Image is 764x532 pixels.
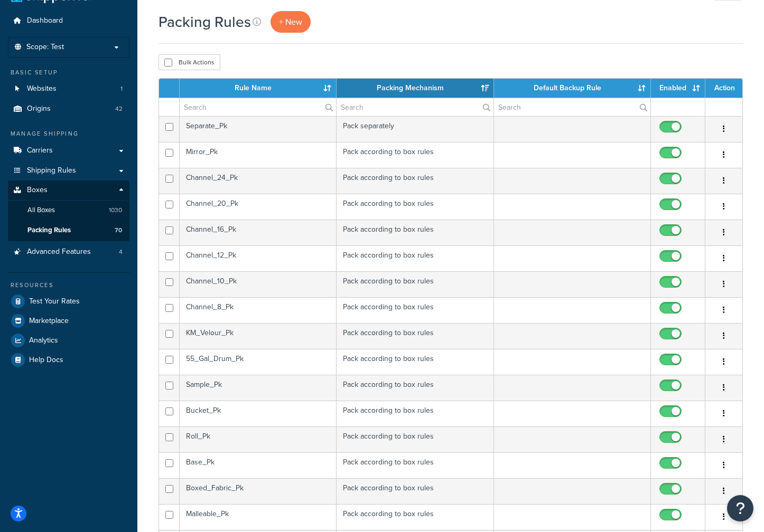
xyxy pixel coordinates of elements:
td: Bucket_Pk [180,401,337,426]
a: Boxes [8,180,129,200]
div: Manage Shipping [8,129,129,138]
td: Channel_24_Pk [180,168,337,194]
th: Rule Name: activate to sort column ascending [180,79,337,98]
td: Pack according to box rules [337,323,493,349]
button: Open Resource Center [727,495,753,521]
td: Channel_8_Pk [180,297,337,323]
a: Dashboard [8,11,129,31]
a: Shipping Rules [8,161,129,180]
td: 55_Gal_Drum_Pk [180,349,337,375]
a: Help Docs [8,350,129,369]
td: Pack according to box rules [337,245,493,271]
li: Boxes [8,180,129,241]
span: Websites [27,84,57,93]
td: Pack according to box rules [337,426,493,452]
a: Marketplace [8,311,129,330]
a: Analytics [8,331,129,350]
td: Pack according to box rules [337,297,493,323]
td: Mirror_Pk [180,142,337,168]
li: Origins [8,99,129,119]
a: Websites 1 [8,79,129,99]
a: Origins 42 [8,99,129,119]
td: Pack according to box rules [337,142,493,168]
th: Default Backup Rule: activate to sort column ascending [494,79,651,98]
div: Basic Setup [8,68,129,77]
td: Pack separately [337,116,493,142]
td: Sample_Pk [180,375,337,401]
span: Boxes [27,186,48,195]
td: Pack according to box rules [337,194,493,220]
li: Websites [8,79,129,99]
span: Marketplace [29,317,69,326]
span: Help Docs [29,356,63,365]
td: Pack according to box rules [337,220,493,245]
span: 1 [120,84,123,93]
input: Search [337,98,493,116]
a: All Boxes 1030 [8,201,129,220]
th: Action [705,79,742,98]
td: Roll_Pk [180,426,337,452]
td: Channel_10_Pk [180,271,337,297]
a: Packing Rules 70 [8,221,129,240]
td: Pack according to box rules [337,271,493,297]
span: + New [279,16,302,28]
td: Pack according to box rules [337,375,493,401]
span: Analytics [29,336,58,345]
td: Pack according to box rules [337,168,493,194]
td: KM_Velour_Pk [180,323,337,349]
div: Resources [8,281,129,290]
td: Pack according to box rules [337,401,493,426]
span: Dashboard [27,16,63,25]
input: Search [494,98,650,116]
span: 4 [119,248,123,256]
th: Enabled: activate to sort column ascending [651,79,705,98]
span: Origins [27,104,51,113]
input: Search [180,98,336,116]
button: Bulk Actions [159,54,220,70]
span: Advanced Features [27,248,91,256]
a: Carriers [8,141,129,160]
td: Pack according to box rules [337,504,493,530]
td: Pack according to box rules [337,452,493,478]
td: Boxed_Fabric_Pk [180,478,337,504]
td: Channel_12_Pk [180,245,337,271]
span: Carriers [27,146,53,155]
td: Pack according to box rules [337,478,493,504]
span: Packing Rules [27,226,71,235]
td: Channel_20_Pk [180,194,337,220]
span: Test Your Rates [29,297,80,306]
a: Test Your Rates [8,292,129,311]
h1: Packing Rules [159,12,251,32]
td: Separate_Pk [180,116,337,142]
span: 1030 [109,206,122,215]
span: All Boxes [27,206,55,215]
td: Channel_16_Pk [180,220,337,245]
td: Pack according to box rules [337,349,493,375]
span: 42 [115,104,123,113]
td: Malleable_Pk [180,504,337,530]
li: All Boxes [8,201,129,220]
span: 70 [115,226,122,235]
li: Packing Rules [8,221,129,240]
span: Shipping Rules [27,166,76,175]
a: Advanced Features 4 [8,242,129,262]
th: Packing Mechanism: activate to sort column ascending [337,79,493,98]
li: Advanced Features [8,242,129,262]
a: + New [271,11,311,33]
span: Scope: Test [26,43,64,52]
td: Base_Pk [180,452,337,478]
